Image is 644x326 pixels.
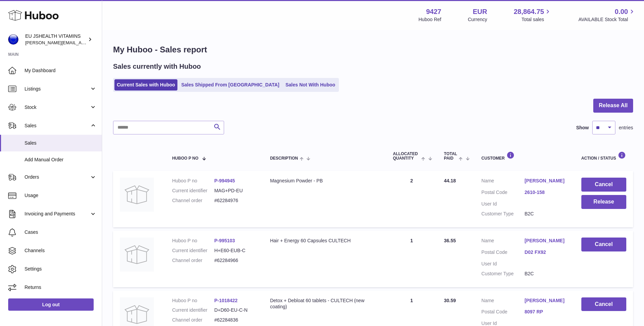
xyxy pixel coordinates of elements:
span: 44.18 [444,178,456,183]
button: Cancel [581,238,626,251]
span: 0.00 [615,7,628,16]
dt: Name [482,297,525,306]
span: 28,864.75 [514,7,544,16]
dd: #62284836 [214,317,256,323]
dt: User Id [482,201,525,207]
a: P-994945 [214,178,235,183]
dt: Current identifier [172,247,214,254]
span: Sales [25,140,97,146]
button: Cancel [581,178,626,192]
dt: Huboo P no [172,178,214,184]
dt: Channel order [172,257,214,264]
img: no-photo.jpg [120,238,154,272]
a: 28,864.75 Total sales [514,7,552,23]
button: Cancel [581,297,626,311]
span: 30.59 [444,298,456,303]
strong: 9427 [426,7,441,16]
dd: D+D60-EU-C-N [214,307,256,313]
button: Release [581,195,626,209]
div: Huboo Ref [419,16,441,23]
span: Orders [25,174,90,180]
span: 36.55 [444,238,456,243]
span: Sales [25,123,90,129]
dt: Current identifier [172,307,214,313]
span: Settings [25,266,97,272]
a: 0.00 AVAILABLE Stock Total [578,7,636,23]
dt: Huboo P no [172,238,214,244]
a: [PERSON_NAME] [524,238,568,244]
a: Sales Shipped From [GEOGRAPHIC_DATA] [179,79,282,91]
dt: Customer Type [482,271,525,277]
button: Release All [593,99,633,113]
a: Log out [8,298,94,311]
dt: Huboo P no [172,297,214,304]
dt: Name [482,238,525,246]
span: Total paid [444,152,457,161]
div: Currency [468,16,487,23]
a: P-995103 [214,238,235,243]
span: Total sales [521,16,552,23]
div: Hair + Energy 60 Capsules CULTECH [270,238,379,244]
dt: Customer Type [482,211,525,217]
dd: #62284976 [214,197,256,204]
dt: Current identifier [172,188,214,194]
h1: My Huboo - Sales report [113,44,633,55]
td: 2 [386,171,437,227]
a: 8097 RP [524,309,568,315]
h2: Sales currently with Huboo [113,62,201,71]
dt: Postal Code [482,249,525,257]
span: [PERSON_NAME][EMAIL_ADDRESS][DOMAIN_NAME] [25,40,137,45]
span: Add Manual Order [25,157,97,163]
a: 2610-158 [524,189,568,196]
span: Listings [25,86,90,92]
span: Invoicing and Payments [25,211,90,217]
strong: EUR [473,7,487,16]
span: Stock [25,104,90,111]
div: EU JSHEALTH VITAMINS [25,33,87,46]
a: Sales Not With Huboo [283,79,337,91]
dt: User Id [482,261,525,267]
dd: H+E60-EUB-C [214,247,256,254]
dt: Channel order [172,317,214,323]
span: My Dashboard [25,67,97,74]
span: ALLOCATED Quantity [393,152,420,161]
div: Magnesium Powder - PB [270,178,379,184]
dd: MAG+PD-EU [214,188,256,194]
a: [PERSON_NAME] [524,297,568,304]
span: Channels [25,247,97,254]
span: Usage [25,192,97,199]
dd: #62284966 [214,257,256,264]
span: Huboo P no [172,156,198,161]
a: D02 FX92 [524,249,568,256]
span: entries [619,125,633,131]
span: Cases [25,229,97,235]
span: Returns [25,284,97,291]
dt: Postal Code [482,189,525,197]
div: Detox + Debloat 60 tablets - CULTECH (new coating) [270,297,379,310]
div: Customer [482,151,568,161]
img: no-photo.jpg [120,178,154,212]
dd: B2C [524,211,568,217]
dt: Postal Code [482,309,525,317]
span: Description [270,156,298,161]
div: Action / Status [581,151,626,161]
a: Current Sales with Huboo [114,79,177,91]
a: [PERSON_NAME] [524,178,568,184]
label: Show [576,125,589,131]
td: 1 [386,231,437,287]
dt: Name [482,178,525,186]
dt: Channel order [172,197,214,204]
img: laura@jessicasepel.com [8,34,18,45]
dd: B2C [524,271,568,277]
a: P-1018422 [214,298,238,303]
span: AVAILABLE Stock Total [578,16,636,23]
